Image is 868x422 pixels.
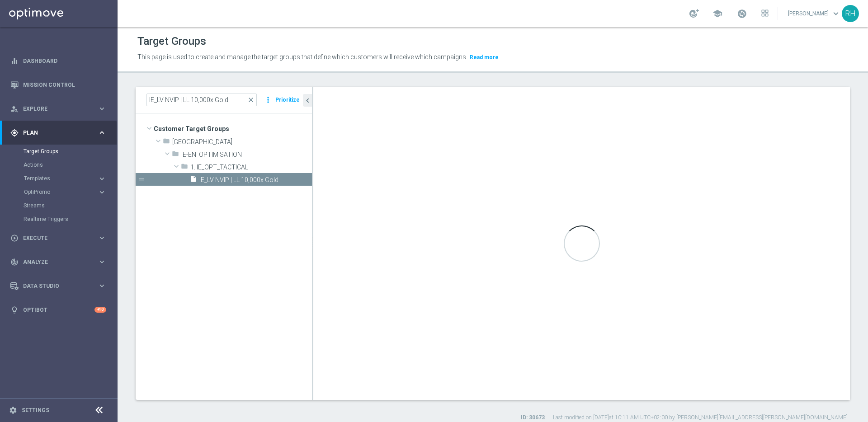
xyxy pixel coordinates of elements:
[24,189,89,195] span: OptiPromo
[303,96,312,105] i: chevron_left
[24,172,117,185] div: Templates
[24,161,94,169] a: Actions
[24,158,117,172] div: Actions
[199,176,312,184] span: IE_LV NVIP | LL 10,000x Gold
[137,53,467,61] span: This page is used to create and manage the target groups that define which customers will receive...
[10,234,98,242] div: Execute
[181,163,188,173] i: folder
[23,259,98,265] span: Analyze
[190,164,312,171] span: 1. IE_OPT_TACTICAL
[10,234,107,242] button: play_circle_outline Execute keyboard_arrow_right
[24,145,117,158] div: Target Groups
[10,73,106,97] div: Mission Control
[98,104,106,113] i: keyboard_arrow_right
[163,137,170,148] i: folder
[24,188,107,196] button: OptiPromo keyboard_arrow_right
[24,199,117,212] div: Streams
[10,57,107,65] button: equalizer Dashboard
[146,94,257,106] input: Quick find group or folder
[172,150,179,160] i: folder
[10,306,19,314] i: lightbulb
[10,105,19,113] i: person_search
[10,129,19,137] i: gps_fixed
[98,128,106,137] i: keyboard_arrow_right
[469,52,500,62] button: Read more
[98,188,106,197] i: keyboard_arrow_right
[712,9,722,19] span: school
[98,174,106,183] i: keyboard_arrow_right
[521,414,545,422] label: ID: 30673
[10,129,107,136] button: gps_fixed Plan keyboard_arrow_right
[190,175,197,186] i: insert_drive_file
[831,9,841,19] span: keyboard_arrow_down
[247,96,255,103] span: close
[10,105,107,113] button: person_search Explore keyboard_arrow_right
[24,189,98,195] div: OptiPromo
[303,94,312,107] button: chevron_left
[23,298,94,322] a: Optibot
[10,306,107,314] button: lightbulb Optibot +10
[842,5,859,22] div: RH
[98,258,106,266] i: keyboard_arrow_right
[172,138,312,146] span: Ireland
[10,234,19,242] i: play_circle_outline
[22,408,49,413] a: Settings
[787,7,842,20] a: [PERSON_NAME]keyboard_arrow_down
[24,216,94,223] a: Realtime Triggers
[137,35,206,48] h1: Target Groups
[23,73,106,97] a: Mission Control
[264,94,273,106] i: more_vert
[98,281,106,290] i: keyboard_arrow_right
[154,122,312,135] span: Customer Target Groups
[23,106,98,112] span: Explore
[24,175,107,182] button: Templates keyboard_arrow_right
[10,105,98,113] div: Explore
[24,212,117,226] div: Realtime Triggers
[10,49,106,73] div: Dashboard
[10,258,107,266] button: track_changes Analyze keyboard_arrow_right
[24,176,98,181] div: Templates
[10,298,106,322] div: Optibot
[181,151,312,159] span: IE-EN_OPTIMISATION
[10,282,98,290] div: Data Studio
[10,258,19,266] i: track_changes
[24,176,89,181] span: Templates
[23,235,98,241] span: Execute
[94,307,106,313] div: +10
[553,414,848,422] label: Last modified on [DATE] at 10:11 AM UTC+02:00 by [PERSON_NAME][EMAIL_ADDRESS][PERSON_NAME][DOMAIN...
[24,185,117,199] div: OptiPromo
[24,202,94,209] a: Streams
[10,81,107,89] button: Mission Control
[10,258,98,266] div: Analyze
[10,129,98,137] div: Plan
[9,406,17,414] i: settings
[23,130,98,136] span: Plan
[23,49,106,73] a: Dashboard
[10,282,107,290] button: Data Studio keyboard_arrow_right
[274,94,301,106] button: Prioritize
[24,148,94,155] a: Target Groups
[10,57,19,65] i: equalizer
[23,283,98,289] span: Data Studio
[98,234,106,242] i: keyboard_arrow_right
